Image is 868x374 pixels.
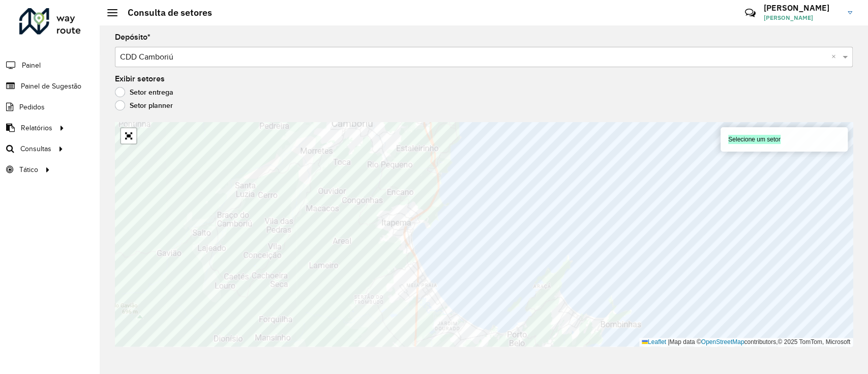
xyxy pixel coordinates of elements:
span: [PERSON_NAME] [764,13,840,22]
a: Contato Rápido [739,2,761,24]
h3: [PERSON_NAME] [764,3,840,13]
span: Pedidos [19,102,45,112]
span: Relatórios [21,123,52,133]
div: Map data © contributors,© 2025 TomTom, Microsoft [639,338,853,347]
label: Setor planner [115,100,173,110]
a: Abrir mapa em tela cheia [121,128,136,143]
span: Clear all [831,51,840,63]
label: Setor entrega [115,87,173,97]
div: Selecione um setor [721,127,848,152]
span: | [668,338,669,346]
h2: Consulta de setores [117,7,212,18]
label: Exibir setores [115,73,165,85]
a: Leaflet [642,338,666,346]
span: Tático [19,164,38,175]
label: Depósito [115,31,151,43]
span: Consultas [20,143,51,154]
a: OpenStreetMap [701,338,744,346]
span: Painel [22,60,41,71]
span: Painel de Sugestão [21,81,81,92]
